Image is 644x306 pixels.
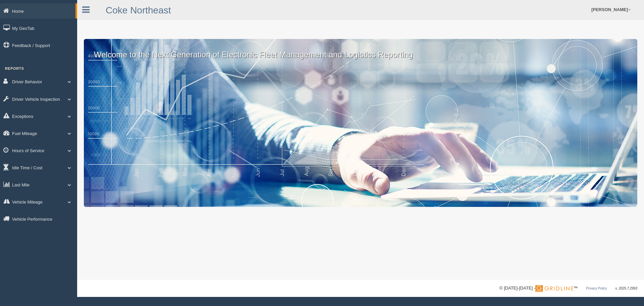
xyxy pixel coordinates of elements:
[84,39,637,60] p: Welcome to the Next Generation of Electronic Fleet Management and Logistics Reporting
[106,5,171,15] a: Coke Northeast
[586,287,607,290] a: Privacy Policy
[535,285,573,292] img: Gridline
[615,287,637,290] span: v. 2025.7.2993
[499,285,637,292] div: © [DATE]-[DATE] - ™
